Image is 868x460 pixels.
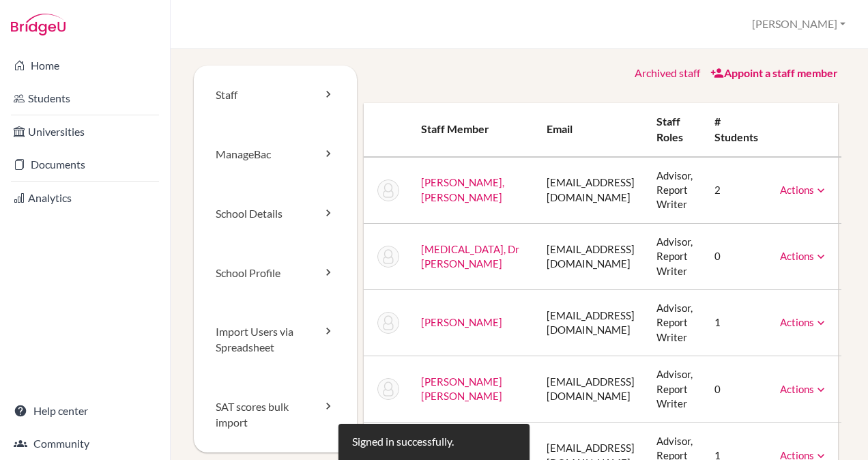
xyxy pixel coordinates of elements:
a: Analytics [3,184,167,212]
a: School Details [194,184,357,244]
a: SAT scores bulk import [194,377,357,452]
a: Documents [3,151,167,178]
a: [PERSON_NAME], [PERSON_NAME] [421,176,504,203]
a: Staff [194,66,357,125]
a: Actions [780,250,828,262]
a: ManageBac [194,125,357,184]
a: Help center [3,397,167,425]
a: Actions [780,184,828,196]
td: [EMAIL_ADDRESS][DOMAIN_NAME] [536,356,646,422]
a: Home [3,52,167,79]
td: Advisor, Report Writer [646,356,704,422]
a: Actions [780,316,828,328]
a: [PERSON_NAME] [PERSON_NAME] [421,375,502,402]
td: [EMAIL_ADDRESS][DOMAIN_NAME] [536,157,646,224]
a: Students [3,85,167,112]
th: # students [704,103,769,157]
th: Staff roles [646,103,704,157]
img: GS BHIMARAJU [377,312,399,334]
img: Santosk Kumar Akki [377,179,399,201]
div: Signed in successfully. [352,434,454,450]
td: [EMAIL_ADDRESS][DOMAIN_NAME] [536,290,646,356]
td: 2 [704,157,769,224]
th: Staff member [410,103,536,157]
td: Advisor, Report Writer [646,290,704,356]
td: [EMAIL_ADDRESS][DOMAIN_NAME] [536,223,646,289]
a: Archived staff [635,66,700,79]
a: Universities [3,118,167,145]
button: [PERSON_NAME] [746,12,852,37]
a: Actions [780,383,828,395]
img: Bridge-U [11,14,66,35]
td: Advisor, Report Writer [646,223,704,289]
td: 0 [704,356,769,422]
th: Email [536,103,646,157]
a: [PERSON_NAME] [421,316,502,328]
a: Import Users via Spreadsheet [194,302,357,377]
img: Dr Sunita Bal [377,246,399,268]
a: [MEDICAL_DATA], Dr [PERSON_NAME] [421,243,519,270]
td: Advisor, Report Writer [646,157,704,224]
a: Appoint a staff member [710,66,838,79]
td: 0 [704,223,769,289]
a: School Profile [194,244,357,303]
td: 1 [704,290,769,356]
img: Kartick Chandra Sahoo [377,378,399,400]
